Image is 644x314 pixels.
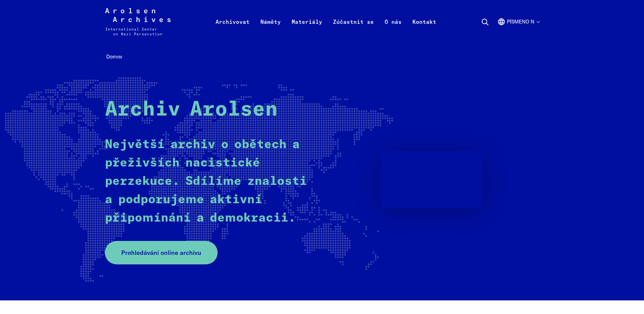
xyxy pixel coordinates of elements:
span: Domov [106,53,122,60]
a: Kontakt [407,16,442,43]
a: Prohledávání online archivu [105,241,218,264]
span: Prohledávání online archivu [121,248,201,257]
button: angličtina, výběr jazyka [497,18,539,42]
strong: Archiv Arolsen [105,100,278,120]
a: Náměty [255,16,286,43]
a: Zúčastnit se [328,16,379,43]
p: Největší archiv o obětech a přeživších nacistické perzekuce. Sdílíme znalosti a podporujeme aktiv... [105,136,310,227]
nav: Strouhanka [105,52,539,62]
a: Materiály [286,16,328,43]
a: Archivovat [210,16,255,43]
nav: Primární [210,8,442,35]
a: O nás [379,16,407,43]
font: písmeno n [507,19,534,24]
